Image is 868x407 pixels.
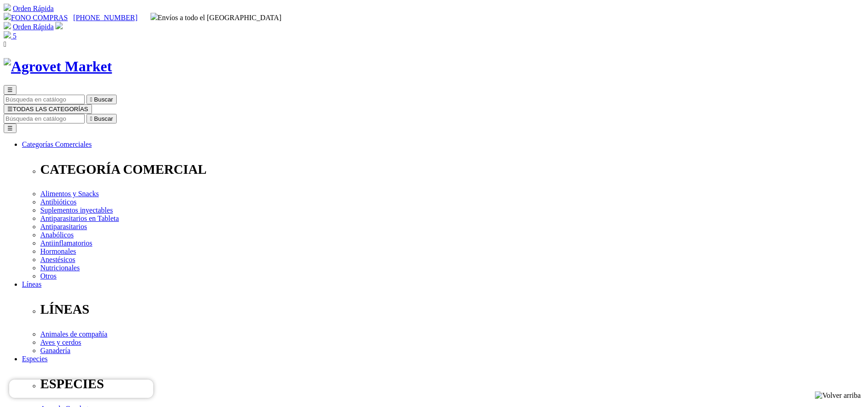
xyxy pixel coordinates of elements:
[4,32,16,40] a: 5
[55,22,63,29] img: user.svg
[73,14,137,21] a: [PHONE_NUMBER]
[4,85,16,95] button: ☰
[4,31,11,38] img: shopping-bag.svg
[22,280,42,288] a: Líneas
[4,40,6,48] i: 
[4,58,112,75] img: Agrovet Market
[40,264,80,272] a: Nutricionales
[4,123,16,133] button: ☰
[22,140,92,148] a: Categorías Comerciales
[4,95,85,104] input: Buscar
[94,115,113,122] span: Buscar
[86,95,117,104] button:  Buscar
[40,206,113,214] a: Suplementos inyectables
[86,114,117,123] button:  Buscar
[22,355,48,363] a: Especies
[40,272,57,280] a: Otros
[40,302,864,317] p: LÍNEAS
[40,198,76,206] a: Antibióticos
[7,106,13,112] span: ☰
[40,330,108,338] a: Animales de compañía
[151,13,158,20] img: delivery-truck.svg
[151,14,282,21] span: Envíos a todo el [GEOGRAPHIC_DATA]
[40,190,99,198] a: Alimentos y Snacks
[90,96,92,103] i: 
[40,231,74,239] a: Anabólicos
[40,376,864,391] p: ESPECIES
[40,338,81,346] a: Aves y cerdos
[4,14,68,21] a: FONO COMPRAS
[815,391,861,400] img: Volver arriba
[40,347,70,354] a: Ganadería
[4,22,11,29] img: shopping-cart.svg
[13,23,54,31] a: Orden Rápida
[13,32,16,40] span: 5
[4,4,11,11] img: shopping-cart.svg
[40,239,92,247] a: Antiinflamatorios
[9,380,153,398] iframe: Brevo live chat
[94,96,113,103] span: Buscar
[4,114,85,123] input: Buscar
[40,223,87,230] a: Antiparasitarios
[7,86,13,93] span: ☰
[90,115,92,122] i: 
[13,5,54,12] a: Orden Rápida
[4,104,92,114] button: ☰TODAS LAS CATEGORÍAS
[40,247,76,255] a: Hormonales
[4,13,11,20] img: phone.svg
[40,162,864,177] p: CATEGORÍA COMERCIAL
[55,23,63,31] a: Acceda a su cuenta de cliente
[40,256,75,263] a: Anestésicos
[40,214,119,222] a: Antiparasitarios en Tableta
